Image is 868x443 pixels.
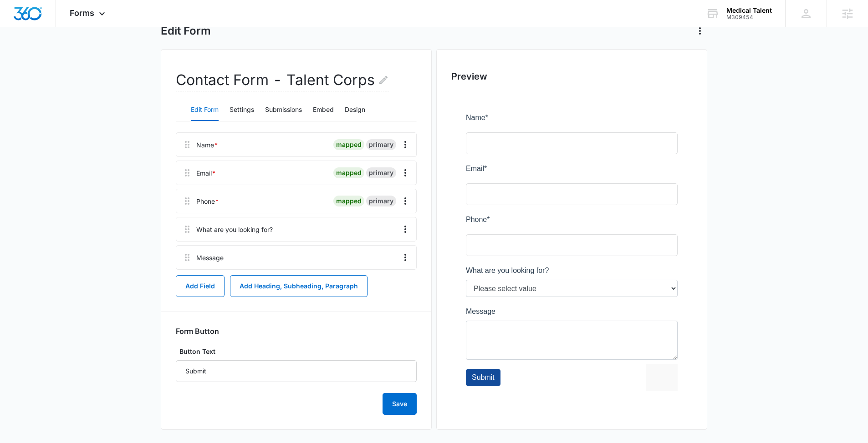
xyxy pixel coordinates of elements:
h2: Contact Form - Talent Corps [176,69,389,91]
button: Actions [693,24,707,38]
button: Settings [230,99,254,121]
button: Edit Form [191,99,219,121]
div: Phone [196,196,219,206]
button: Overflow Menu [398,250,413,265]
span: Submit [6,261,29,269]
div: account name [726,7,772,14]
div: Email [196,168,216,178]
button: Embed [313,99,334,121]
button: Edit Form Name [378,69,389,91]
div: primary [366,167,396,178]
div: What are you looking for? [196,225,273,234]
h2: Preview [451,70,692,83]
button: Save [383,393,417,415]
button: Add Field [176,275,225,297]
div: mapped [333,196,364,206]
div: mapped [333,139,364,150]
div: primary [366,196,396,206]
div: Message [196,253,224,262]
button: Overflow Menu [398,222,413,237]
button: Submissions [265,99,302,121]
label: Button Text [176,347,417,357]
span: Forms [70,8,94,18]
button: Add Heading, Subheading, Paragraph [230,275,368,297]
h3: Form Button [176,327,219,336]
button: Overflow Menu [398,137,413,152]
button: Design [345,99,365,121]
div: mapped [333,167,364,178]
button: Overflow Menu [398,194,413,208]
div: account id [726,14,772,20]
iframe: reCAPTCHA [180,252,296,279]
h1: Edit Form [161,24,211,38]
div: primary [366,139,396,150]
button: Overflow Menu [398,166,413,180]
div: Name [196,140,218,150]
